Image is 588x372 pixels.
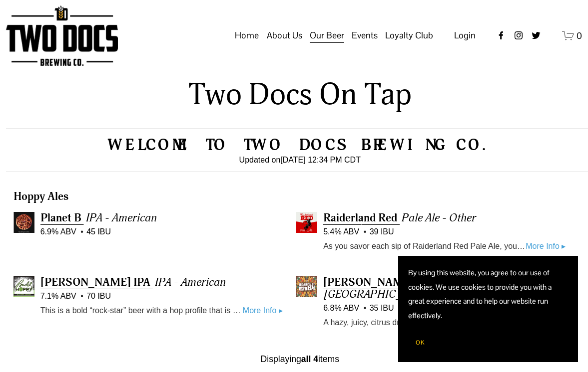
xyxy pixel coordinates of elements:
[80,226,111,238] span: 45 IBU
[323,302,359,314] span: 6.8% ABV
[496,30,506,40] a: Facebook
[514,30,524,40] a: instagram-unauth
[243,304,283,317] a: More Info
[562,29,583,42] a: 0 items in cart
[155,275,226,289] span: IPA - American
[280,156,361,164] time: [DATE] 12:34 PM CDT
[531,30,541,40] a: twitter-unauth
[352,27,378,44] span: Events
[364,302,394,314] span: 35 IBU
[13,212,34,233] img: Planet B
[408,266,568,323] p: By using this website, you agree to our use of cookies. We use cookies to provide you with a grea...
[310,27,344,44] span: Our Beer
[323,316,526,329] p: A hazy, juicy, citrus driven New England IPA. Whirlpool hop additions of Azacca, Citra, and Mosai...
[323,211,397,225] span: Raiderland Red
[40,211,84,225] a: Planet B
[402,211,476,225] span: Pale Ale - Other
[398,256,578,362] section: Cookie banner
[577,30,582,41] span: 0
[13,189,587,204] h3: Hoppy Ales
[352,26,378,45] a: folder dropdown
[323,275,474,289] a: [PERSON_NAME]-E Baby IPA
[364,226,394,238] span: 39 IBU
[323,240,526,253] p: As you savor each sip of Raiderland Red Pale Ale, you'll not only enjoy the craftsmanship of Two ...
[40,275,150,289] span: [PERSON_NAME] IPA
[408,333,432,352] button: OK
[454,29,476,41] span: Login
[454,27,476,44] a: Login
[239,156,281,164] span: Updated on
[323,275,500,301] span: IPA - [GEOGRAPHIC_DATA]
[40,211,81,225] span: Planet B
[323,211,400,225] a: Raiderland Red
[40,290,76,302] span: 7.1% ABV
[80,290,111,302] span: 70 IBU
[301,354,318,364] b: all 4
[267,26,302,45] a: folder dropdown
[6,5,118,66] img: Two Docs Brewing Co.
[40,304,243,317] p: This is a bold “rock-star” beer with a hop profile that is not for the faint of heart. We feel th...
[310,26,344,45] a: folder dropdown
[86,211,157,225] span: IPA - American
[323,275,472,289] span: [PERSON_NAME]-E Baby IPA
[40,226,76,238] span: 6.9% ABV
[526,240,566,253] a: More Info
[296,276,317,297] img: Hayes-E Baby IPA
[235,26,259,45] a: Home
[385,26,433,45] a: folder dropdown
[267,27,302,44] span: About Us
[157,76,443,113] h2: Two Docs On Tap
[13,276,34,297] img: Buddy Hoppy IPA
[40,275,153,289] a: [PERSON_NAME] IPA
[416,339,425,347] span: OK
[296,212,317,233] img: Raiderland Red
[385,27,433,44] span: Loyalty Club
[323,226,359,238] span: 5.4% ABV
